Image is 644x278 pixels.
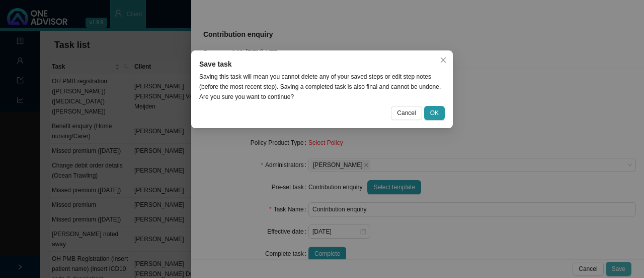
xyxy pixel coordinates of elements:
[424,106,445,120] button: OK
[391,106,422,120] button: Cancel
[436,53,450,67] button: Close
[397,108,416,118] span: Cancel
[440,57,447,64] span: close
[430,108,439,118] span: OK
[199,59,445,70] div: Save task
[199,72,445,102] div: Saving this task will mean you cannot delete any of your saved steps or edit step notes (before t...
